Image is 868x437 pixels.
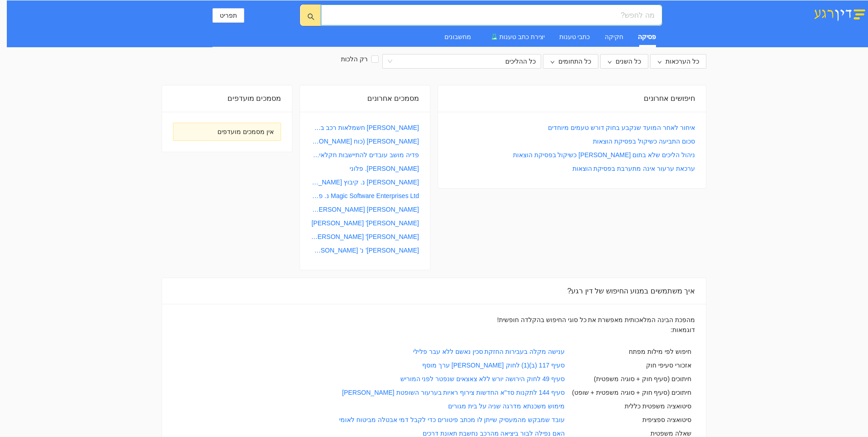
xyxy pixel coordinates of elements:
[558,56,591,66] span: כל התחומים
[638,32,656,42] div: פסיקה
[593,136,695,146] a: סכום התביעה כשיקול בפסיקת הוצאות
[350,164,419,174] a: [PERSON_NAME]. פלוני
[568,372,695,386] td: חיתוכים (סעיף חוק + סוגיה משפטית)
[220,10,237,20] span: תפריט
[543,54,598,69] button: כל התחומיםdown
[568,358,695,372] td: אזכורי סעיפי חוק
[548,123,695,133] a: איחור לאחר המועד שנקבע בחוק דורש טעמים מיוחדים
[811,6,868,21] img: דין רגע
[173,325,695,335] div: דוגמאות:
[311,191,419,201] a: Magic Software Enterprises Ltd נ. פאיירפלאי בע"מ
[650,54,706,69] button: כל הערכאותdown
[311,232,419,242] a: [PERSON_NAME]' [PERSON_NAME] - [PERSON_NAME], קבלנות בנין ויזמות נד [PERSON_NAME]'
[449,85,695,111] div: חיפושים אחרונים
[568,386,695,399] td: חיתוכים (סעיף חוק + סוגיה משפטית + שופט)
[212,8,244,23] button: תפריט
[413,348,565,355] a: ענישה מקלה בעבירות החזקת סכין נאשם ללא עבר פלילי
[173,315,695,325] div: מהפכת הבינה המלאכותית מאפשרת את כל סוגי החיפוש בהקלדה חופשית!
[311,177,419,187] a: [PERSON_NAME] נ. קיבוץ [PERSON_NAME] אגודה שיתופית
[337,54,371,64] span: רק הלכות
[307,13,315,20] span: search
[607,60,612,65] span: down
[448,402,565,410] a: מימוש משכנתא מדרגה שניה על בית מגורים
[311,136,419,146] a: [PERSON_NAME] (כוח [PERSON_NAME] לבניה) 2005 בע"מ נ. HOPPMAN STRUCTURE XP AMERICA .
[666,56,699,66] span: כל הערכאות
[657,60,662,65] span: down
[311,123,419,133] a: [PERSON_NAME] חשמלאות רכב בע"מ נ. וולקן מצברים בע"מ
[422,362,565,369] a: סעיף 117 (ב)(1) לחוק [PERSON_NAME] ערך מוסף
[491,34,498,40] span: experiment
[311,218,419,228] a: [PERSON_NAME]' [PERSON_NAME]
[568,399,695,413] td: סיטואציה משפטית כללית
[513,150,695,160] a: ניהול הליכים שלא בתום [PERSON_NAME] כשיקול בפסיקת הוצאות
[311,85,419,111] div: מסמכים אחרונים
[339,416,565,423] a: עובד שמבקש מהמעסיק שייתן לו מכתב פיטורים כדי לקבל דמי אבטלה מביטוח לאומי
[616,56,641,66] span: כל השנים
[400,375,565,382] a: סעיף 49 לחוק הירושה יורש ללא צאצאים שנפטר לפני המוריש
[180,127,274,137] div: אין מסמכים מועדפים
[605,32,623,42] div: חקיקה
[444,32,471,42] div: מחשבונים
[311,245,419,255] a: [PERSON_NAME]' נ' [PERSON_NAME]
[311,150,419,160] a: פדיה מושב עובדים להתיישבות חקלאית בע"מ נ. מ.ד.ר.א בנין והשק
[342,389,565,396] a: סעיף 144 לתקנות סד"א החדשות צירוף ראיות בערעור השופטת [PERSON_NAME]
[568,413,695,427] td: סיטואציה ספציפית
[336,10,655,21] input: מה לחפש?
[499,33,545,40] span: יצירת כתב טענות
[311,204,419,214] a: [PERSON_NAME] [PERSON_NAME] נ. [PERSON_NAME] חברה לביטוח בע"מ
[173,278,695,304] div: איך משתמשים במנוע החיפוש של דין רגע?
[173,85,281,111] div: מסמכים מועדפים
[572,164,695,174] a: ערכאת ערעור אינה מתערבת בפסיקת הוצאות
[568,345,695,358] td: חיפוש לפי מילות מפתח
[550,60,555,65] span: down
[301,5,321,26] button: search
[559,32,590,42] div: כתבי טענות
[600,54,648,69] button: כל השניםdown
[423,430,565,437] a: האם נפילה לבור ביציאה מהרכב נחשבת תאונת דרכים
